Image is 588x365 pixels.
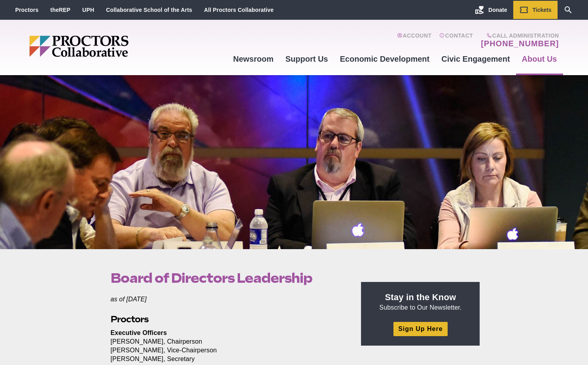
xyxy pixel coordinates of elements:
[106,7,192,13] a: Collaborative School of the Arts
[478,32,559,39] span: Call Administration
[516,48,563,70] a: About Us
[15,7,39,13] a: Proctors
[82,7,94,13] a: UPH
[435,48,516,70] a: Civic Engagement
[204,7,274,13] a: All Proctors Collaborative
[481,39,559,48] a: [PHONE_NUMBER]
[227,48,279,70] a: Newsroom
[371,291,470,312] p: Subscribe to Our Newsletter.
[558,1,579,19] a: Search
[111,313,343,325] h2: Proctors
[111,329,167,336] strong: Executive Officers
[280,48,334,70] a: Support Us
[334,48,436,70] a: Economic Development
[513,1,558,19] a: Tickets
[111,270,343,286] h1: Board of Directors Leadership
[29,36,189,57] img: Proctors logo
[488,7,507,13] span: Donate
[111,296,147,303] em: as of [DATE]
[385,292,456,302] strong: Stay in the Know
[393,322,447,336] a: Sign Up Here
[469,1,513,19] a: Donate
[397,32,431,48] a: Account
[533,7,552,13] span: Tickets
[50,7,70,13] a: theREP
[439,32,473,48] a: Contact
